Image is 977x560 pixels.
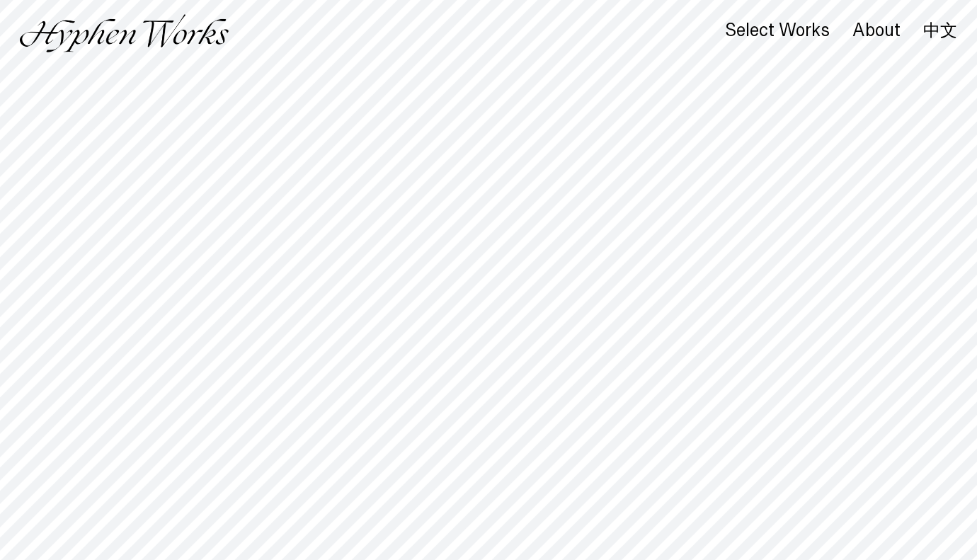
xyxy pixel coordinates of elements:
a: About [852,23,901,39]
div: Select Works [725,21,830,40]
a: Select Works [725,23,830,39]
div: About [852,21,901,40]
a: 中文 [923,23,957,38]
img: Hyphen Works [20,14,229,52]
